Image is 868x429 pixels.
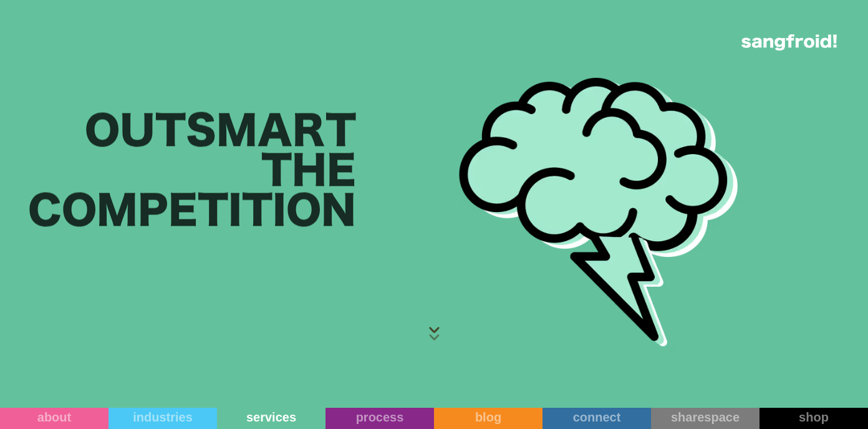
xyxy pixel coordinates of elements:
div: connect [542,410,651,425]
a: blog [434,408,542,429]
img: logo [741,34,837,51]
div: services [217,410,325,425]
div: process [325,410,434,425]
div: shop [759,410,868,425]
a: industries [109,408,217,429]
a: connect [542,408,651,429]
div: blog [434,410,542,425]
div: sharespace [651,410,759,425]
a: process [325,408,434,429]
a: sharespace [651,408,759,429]
div: industries [109,410,217,425]
a: services [217,408,325,429]
a: shop [759,408,868,429]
